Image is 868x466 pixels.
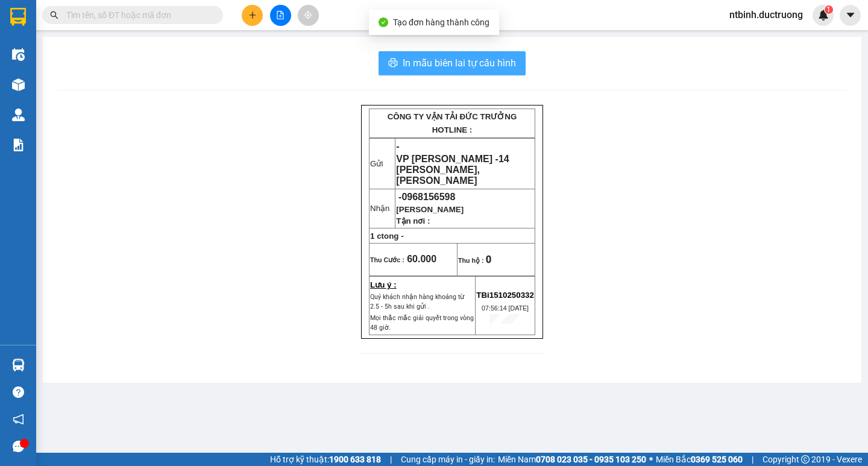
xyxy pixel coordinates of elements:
sup: 1 [825,5,833,14]
img: warehouse-icon [12,359,25,371]
span: message [13,441,24,452]
strong: HOTLINE : [432,125,473,134]
span: 0968156598 [401,192,455,202]
img: warehouse-icon [12,48,25,61]
span: 1 [826,5,831,14]
button: aim [298,5,319,26]
span: In mẫu biên lai tự cấu hình [403,55,516,71]
span: copyright [801,455,810,464]
span: Cung cấp máy in - giấy in: [401,453,495,466]
span: aim [304,11,312,19]
img: logo-vxr [10,8,26,26]
span: question-circle [13,386,24,398]
span: Tận nơi : [396,216,430,225]
span: 14 [PERSON_NAME], [PERSON_NAME] [396,154,509,186]
span: Quý khách nhận hàng khoảng từ 2.5 - 5h sau khi gửi . [370,293,464,310]
button: printerIn mẫu biên lai tự cấu hình [379,51,526,75]
span: Hỗ trợ kỹ thuật: [270,453,381,466]
span: Miền Nam [498,453,646,466]
span: ntbinh.ductruong [720,7,813,22]
span: file-add [276,11,285,19]
strong: Thu hộ : [458,257,484,264]
span: plus [248,11,257,19]
span: Mọi thắc mắc giải quyết trong vòng 48 giờ. [370,314,474,332]
strong: Lưu ý : [370,280,397,289]
span: Miền Bắc [656,453,743,466]
span: Nhận [370,204,389,213]
strong: 1900 633 818 [329,455,381,464]
span: VP [PERSON_NAME] - [396,154,509,186]
span: search [50,11,58,19]
span: ⚪️ [649,457,653,462]
span: | [752,453,753,466]
strong: 0369 525 060 [691,455,743,464]
span: Gửi [370,159,383,168]
span: 60.000 [407,254,436,264]
img: solution-icon [12,139,25,151]
button: caret-down [840,5,861,26]
span: TBi1510250332 [476,291,534,300]
span: printer [388,58,398,69]
button: plus [242,5,263,26]
span: - [396,141,399,151]
span: notification [13,414,24,425]
input: Tìm tên, số ĐT hoặc mã đơn [66,8,209,22]
span: [PERSON_NAME] [396,205,464,214]
span: 0 [486,254,491,265]
span: - [398,192,455,202]
span: Tạo đơn hàng thành công [393,17,489,27]
img: warehouse-icon [12,78,25,91]
span: Thu Cước : [370,256,404,263]
strong: 0708 023 035 - 0935 103 250 [536,455,646,464]
span: 1 ctong - [370,231,404,241]
img: icon-new-feature [818,10,829,20]
span: caret-down [845,10,856,20]
span: check-circle [379,17,388,27]
span: | [390,453,392,466]
img: warehouse-icon [12,109,25,121]
span: 07:56:14 [DATE] [482,304,529,312]
button: file-add [270,5,291,26]
strong: CÔNG TY VẬN TẢI ĐỨC TRƯỞNG [388,112,517,121]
